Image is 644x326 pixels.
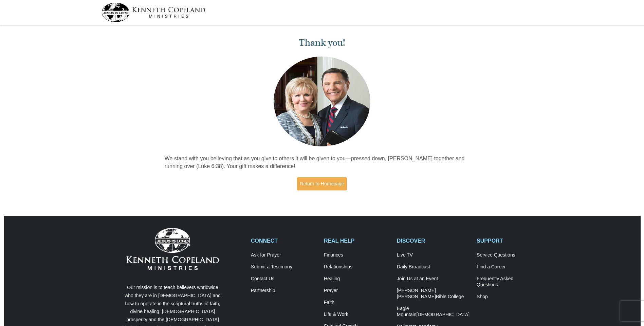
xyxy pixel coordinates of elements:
img: Kenneth and Gloria [272,55,372,148]
a: Daily Broadcast [397,264,470,270]
h2: DISCOVER [397,238,470,244]
a: Return to Homepage [297,177,347,190]
img: Kenneth Copeland Ministries [126,228,219,270]
a: Live TV [397,252,470,258]
a: Partnership [251,288,317,294]
a: Service Questions [477,252,542,258]
a: Life & Work [324,311,390,318]
a: [PERSON_NAME] [PERSON_NAME]Bible College [397,288,470,300]
h2: SUPPORT [477,238,542,244]
a: Faith [324,300,390,306]
a: Contact Us [251,276,317,282]
a: Join Us at an Event [397,276,470,282]
a: Find a Career [477,264,542,270]
span: [DEMOGRAPHIC_DATA] [416,312,470,317]
span: Bible College [436,294,464,299]
a: Eagle Mountain[DEMOGRAPHIC_DATA] [397,306,470,318]
a: Shop [477,294,542,300]
a: Prayer [324,288,390,294]
img: kcm-header-logo.svg [102,3,205,22]
p: We stand with you believing that as you give to others it will be given to you—pressed down, [PER... [165,155,480,170]
a: Relationships [324,264,390,270]
a: Frequently AskedQuestions [477,276,542,288]
a: Healing [324,276,390,282]
a: Submit a Testimony [251,264,317,270]
a: Ask for Prayer [251,252,317,258]
a: Finances [324,252,390,258]
h1: Thank you! [165,37,480,48]
h2: REAL HELP [324,238,390,244]
h2: CONNECT [251,238,317,244]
